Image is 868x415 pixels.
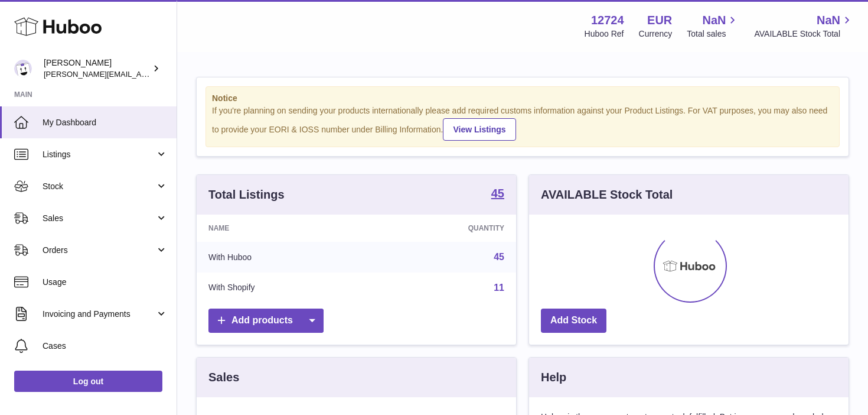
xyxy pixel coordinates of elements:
th: Quantity [369,215,516,242]
th: Name [197,215,369,242]
span: NaN [702,12,726,28]
a: 45 [494,252,504,262]
div: [PERSON_NAME] [44,57,150,80]
div: Huboo Ref [585,28,624,40]
span: NaN [817,12,840,28]
a: 11 [494,283,504,293]
span: Cases [43,341,168,352]
strong: Notice [212,93,833,104]
a: Add Stock [541,309,606,333]
a: Log out [14,371,162,392]
span: My Dashboard [43,117,168,128]
span: Usage [43,277,168,288]
div: If you're planning on sending your products internationally please add required customs informati... [212,105,833,141]
span: Listings [43,149,155,160]
a: NaN Total sales [687,12,739,40]
h3: Help [541,369,566,385]
a: Add products [208,309,324,333]
span: Orders [43,245,155,256]
span: Stock [43,181,155,192]
h3: AVAILABLE Stock Total [541,187,673,203]
span: [PERSON_NAME][EMAIL_ADDRESS][DOMAIN_NAME] [44,69,237,79]
a: NaN AVAILABLE Stock Total [754,12,854,40]
span: Total sales [687,28,739,40]
span: AVAILABLE Stock Total [754,28,854,40]
div: Currency [639,28,673,40]
strong: 12724 [591,12,624,28]
h3: Sales [208,369,239,385]
a: 45 [491,187,504,202]
a: View Listings [443,118,515,141]
strong: EUR [647,12,672,28]
span: Sales [43,213,155,224]
img: sebastian@ffern.co [14,60,32,77]
td: With Huboo [197,242,369,273]
td: With Shopify [197,273,369,303]
strong: 45 [491,187,504,199]
h3: Total Listings [208,187,285,203]
span: Invoicing and Payments [43,309,155,320]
